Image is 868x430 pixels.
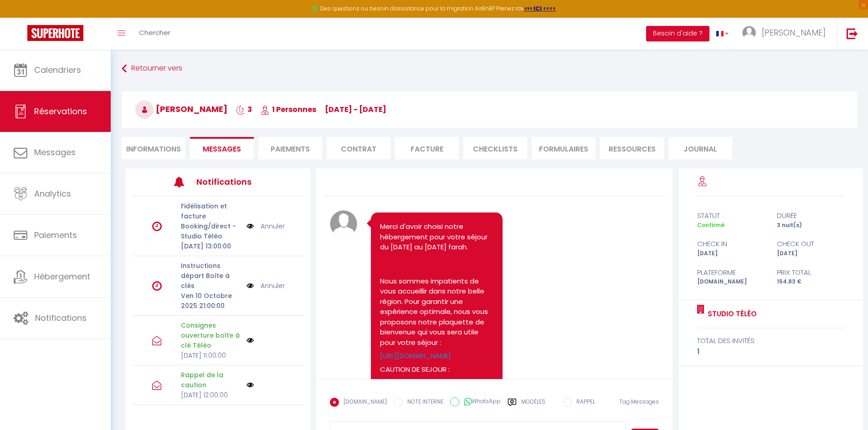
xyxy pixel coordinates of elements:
[380,222,493,253] p: Merci d'avoir choisi notre hébergement pour votre séjour du [DATE] au [DATE] farah.
[691,249,771,258] div: [DATE]
[325,104,386,115] span: [DATE] - [DATE]
[395,137,459,159] li: Facture
[258,137,322,159] li: Paiements
[122,61,857,77] a: Retourner vers
[261,281,285,291] a: Annuler
[247,337,254,344] img: NO IMAGE
[691,267,771,278] div: Plateforme
[600,137,664,159] li: Ressources
[34,147,76,158] span: Messages
[646,26,709,41] button: Besoin d'aide ?
[532,137,596,159] li: FORMULAIRES
[27,25,83,41] img: Super Booking
[697,221,724,229] span: Confirmé
[181,390,241,400] p: [DATE] 12:00:00
[691,238,771,249] div: check in
[742,26,756,40] img: ...
[261,104,316,115] span: 1 Personnes
[236,104,252,115] span: 3
[181,291,241,311] p: Ven 10 Octobre 2025 21:00:00
[247,381,254,389] img: NO IMAGE
[34,229,77,241] span: Paiements
[771,221,851,230] div: 3 nuit(s)
[339,398,387,408] label: [DOMAIN_NAME]
[619,398,659,405] span: Tag Messages
[196,172,268,192] h3: Notifications
[771,278,851,286] div: 154.83 €
[380,276,493,348] p: Nous sommes impatients de vous accueillir dans notre belle région. Pour garantir une expérience o...
[261,221,285,231] a: Annuler
[691,278,771,286] div: [DOMAIN_NAME]
[572,398,595,408] label: RAPPEL
[327,137,390,159] li: Contrat
[330,210,357,238] img: avatar.png
[122,137,185,159] li: Informations
[521,398,545,414] label: Modèles
[135,103,227,115] span: [PERSON_NAME]
[181,370,241,390] p: Rappel de la caution
[691,210,771,221] div: statut
[697,335,845,346] div: total des invités
[132,18,177,50] a: Chercher
[463,137,527,159] li: CHECKLISTS
[847,28,858,39] img: logout
[34,64,81,76] span: Calendriers
[668,137,732,159] li: Journal
[704,309,757,319] a: Studio Téléo
[380,351,451,360] a: [URL][DOMAIN_NAME]
[380,364,493,375] p: CAUTION DE SEJOUR :
[181,350,241,360] p: [DATE] 11:00:00
[34,106,87,117] span: Réservations
[181,201,241,241] p: Fidélisation et facture Booking/direct - Studio Téléo
[181,320,241,350] p: Consignes ouverture boîte à clé Téléo
[403,398,443,408] label: NOTE INTERNE
[35,312,87,324] span: Notifications
[181,241,241,251] p: [DATE] 13:00:00
[139,28,170,37] span: Chercher
[247,281,254,291] img: NO IMAGE
[524,5,556,12] a: >>> ICI <<<<
[34,188,71,199] span: Analytics
[459,397,501,407] label: WhatsApp
[771,210,851,221] div: durée
[203,144,241,154] span: Messages
[735,18,837,50] a: ... [PERSON_NAME]
[181,261,241,291] p: Instructions départ Boîte à clés
[34,271,90,282] span: Hébergement
[771,249,851,258] div: [DATE]
[771,238,851,249] div: check out
[762,27,826,38] span: [PERSON_NAME]
[697,346,845,357] div: 1
[247,221,254,231] img: NO IMAGE
[771,267,851,278] div: Prix total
